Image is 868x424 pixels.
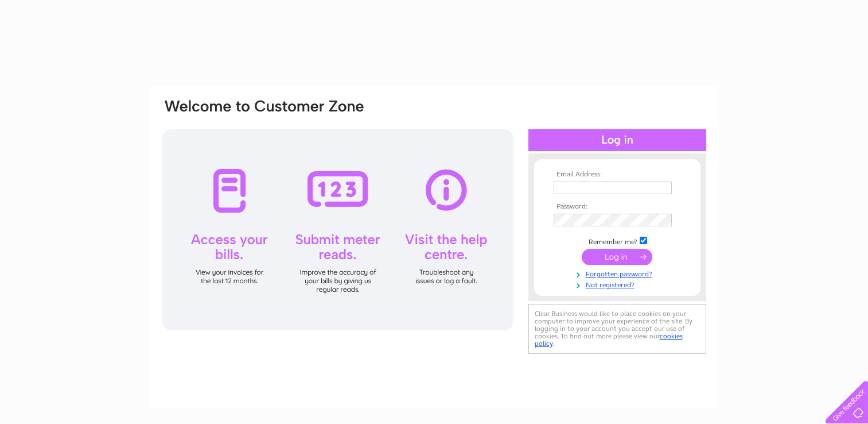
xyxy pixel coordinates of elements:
a: cookies policy [535,332,683,348]
input: Submit [582,249,652,265]
a: Not registered? [554,279,684,290]
a: Forgotten password? [554,268,684,279]
th: Password: [551,203,684,211]
th: Email Address: [551,171,684,179]
td: Remember me? [551,235,684,246]
div: Clear Business would like to place cookies on your computer to improve your experience of the sit... [528,304,706,354]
